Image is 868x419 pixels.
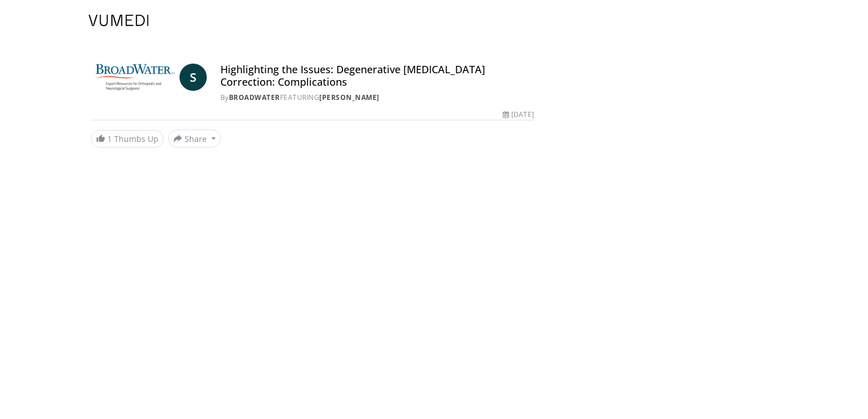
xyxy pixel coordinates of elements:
div: [DATE] [503,110,533,120]
div: By FEATURING [220,93,534,103]
a: [PERSON_NAME] [319,93,379,102]
a: 1 Thumbs Up [91,130,164,148]
a: BroadWater [229,93,280,102]
button: Share [168,129,221,148]
img: VuMedi Logo [89,15,149,26]
span: 1 [107,133,112,144]
a: S [180,64,207,91]
img: BroadWater [91,64,175,91]
h4: Highlighting the Issues: Degenerative [MEDICAL_DATA] Correction: Complications [220,64,534,88]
